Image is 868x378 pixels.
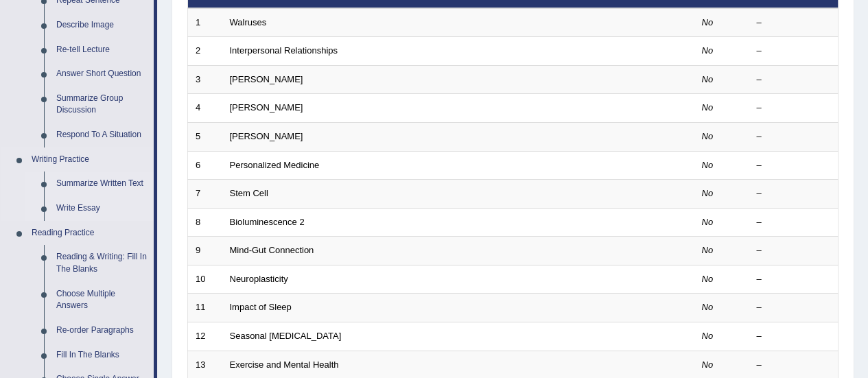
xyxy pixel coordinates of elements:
td: 8 [188,208,222,237]
a: Impact of Sleep [230,302,292,312]
td: 11 [188,294,222,322]
em: No [702,160,714,170]
a: Exercise and Mental Health [230,359,339,370]
td: 7 [188,180,222,209]
a: [PERSON_NAME] [230,131,303,141]
a: Write Essay [50,196,154,221]
a: Bioluminescence 2 [230,217,305,227]
td: 4 [188,94,222,123]
td: 9 [188,237,222,265]
a: Describe Image [50,13,154,38]
a: Stem Cell [230,188,268,198]
em: No [702,331,714,341]
em: No [702,188,714,198]
div: – [757,130,831,143]
div: – [757,273,831,286]
em: No [702,131,714,141]
a: Fill In The Blanks [50,343,154,368]
em: No [702,274,714,284]
a: [PERSON_NAME] [230,74,303,84]
em: No [702,217,714,227]
td: 1 [188,8,222,37]
em: No [702,74,714,84]
a: Answer Short Question [50,62,154,86]
a: Interpersonal Relationships [230,45,338,56]
td: 10 [188,265,222,294]
em: No [702,359,714,370]
em: No [702,45,714,56]
div: – [757,216,831,229]
em: No [702,302,714,312]
td: 3 [188,65,222,94]
a: Walruses [230,17,267,27]
a: Personalized Medicine [230,160,320,170]
a: Seasonal [MEDICAL_DATA] [230,331,342,341]
a: [PERSON_NAME] [230,102,303,113]
a: Re-tell Lecture [50,38,154,62]
div: – [757,301,831,314]
td: 6 [188,151,222,180]
a: Neuroplasticity [230,274,288,284]
div: – [757,45,831,58]
a: Mind-Gut Connection [230,245,314,255]
em: No [702,245,714,255]
div: – [757,102,831,115]
a: Reading & Writing: Fill In The Blanks [50,245,154,281]
a: Re-order Paragraphs [50,318,154,343]
a: Writing Practice [25,147,154,172]
div: – [757,187,831,200]
div: – [757,159,831,172]
td: 2 [188,37,222,66]
a: Respond To A Situation [50,123,154,147]
div: – [757,73,831,86]
td: 5 [188,123,222,152]
em: No [702,17,714,27]
a: Reading Practice [25,221,154,246]
div: – [757,359,831,372]
td: 12 [188,322,222,351]
em: No [702,102,714,113]
a: Choose Multiple Answers [50,282,154,318]
div: – [757,330,831,343]
a: Summarize Group Discussion [50,86,154,123]
div: – [757,16,831,29]
div: – [757,244,831,257]
a: Summarize Written Text [50,172,154,196]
